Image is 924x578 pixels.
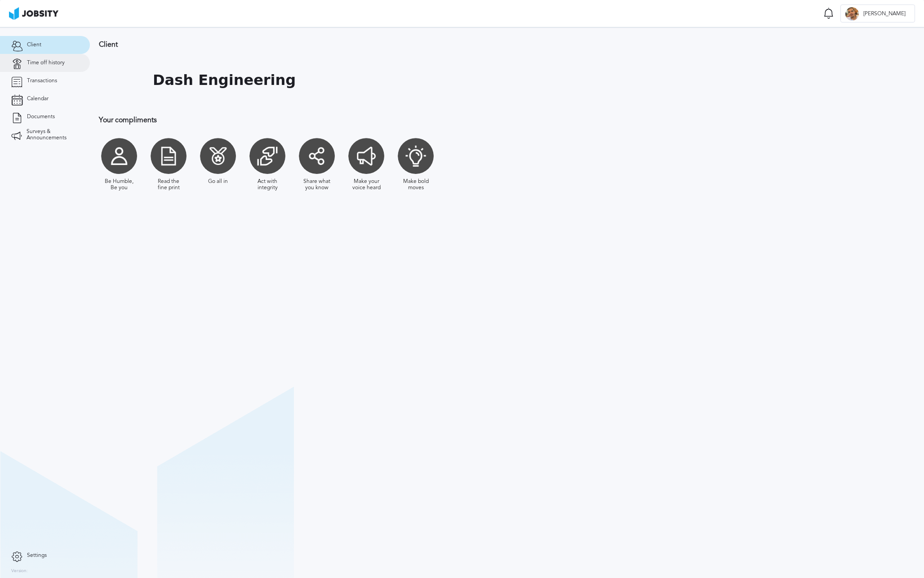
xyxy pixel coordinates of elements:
[27,78,57,84] span: Transactions
[9,7,58,20] img: ab4bad089aa723f57921c736e9817d99.png
[99,116,586,124] h3: Your compliments
[845,7,859,21] div: P
[400,178,431,191] div: Make bold moves
[27,96,49,102] span: Calendar
[153,72,296,89] h1: Dash Engineering
[27,42,41,48] span: Client
[208,178,228,185] div: Go all in
[27,60,65,66] span: Time off history
[11,569,28,574] label: Version:
[27,129,79,141] span: Surveys & Announcements
[27,114,55,120] span: Documents
[252,178,283,191] div: Act with integrity
[103,178,135,191] div: Be Humble, Be you
[301,178,333,191] div: Share what you know
[351,178,382,191] div: Make your voice heard
[27,552,47,559] span: Settings
[153,178,184,191] div: Read the fine print
[99,40,586,49] h3: Client
[840,4,915,22] button: P[PERSON_NAME]
[859,11,910,17] span: [PERSON_NAME]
